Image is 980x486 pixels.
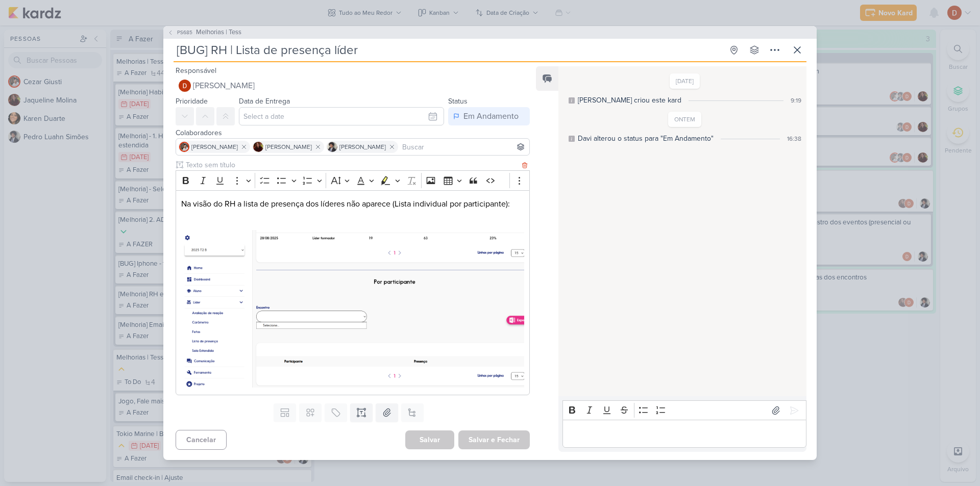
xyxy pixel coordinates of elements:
[463,110,519,122] div: Em Andamento
[196,28,241,38] span: Melhorias | Tess
[174,41,723,59] input: Kard Sem Título
[448,97,468,106] label: Status
[569,136,575,142] div: Este log é visível à todos no kard
[578,95,681,106] div: Pedro Luahn criou este kard
[176,170,530,190] div: Editor toolbar
[193,80,255,92] span: [PERSON_NAME]
[253,142,263,152] img: Jaqueline Molina
[239,107,444,125] input: Select a date
[562,420,806,448] div: Editor editing area: main
[181,230,524,388] img: fFW2QmSlxrwAAAAASUVORK5CYII=
[176,127,530,138] div: Colaboradores
[787,134,801,143] div: 16:38
[265,142,312,151] span: [PERSON_NAME]
[184,160,520,170] input: Texto sem título
[791,96,801,105] div: 9:19
[569,97,575,104] div: Este log é visível à todos no kard
[400,141,527,153] input: Buscar
[179,80,191,92] img: Davi Elias Teixeira
[176,29,194,36] span: PS685
[176,66,216,75] label: Responsável
[176,430,227,450] button: Cancelar
[176,97,208,106] label: Prioridade
[339,142,386,151] span: [PERSON_NAME]
[327,142,337,152] img: Pedro Luahn Simões
[176,76,530,95] button: [PERSON_NAME]
[181,198,524,210] p: Na visão do RH a lista de presença dos líderes não aparece (Lista individual por participante):
[191,142,238,151] span: [PERSON_NAME]
[179,142,189,152] img: Cezar Giusti
[176,190,530,395] div: Editor editing area: main
[562,400,806,420] div: Editor toolbar
[239,97,290,106] label: Data de Entrega
[448,107,530,125] button: Em Andamento
[578,133,714,144] div: Davi alterou o status para "Em Andamento"
[167,28,241,38] button: PS685 Melhorias | Tess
